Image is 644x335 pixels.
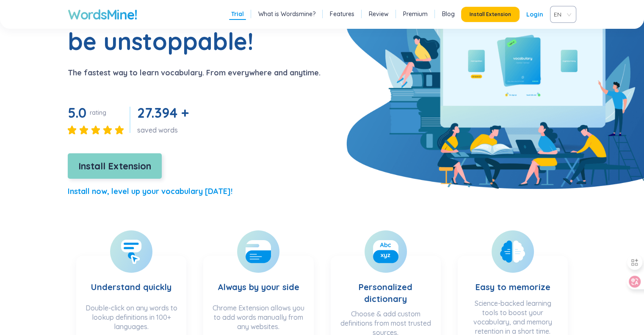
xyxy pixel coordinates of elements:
[554,8,569,21] span: VIE
[369,10,389,18] a: Review
[68,163,162,171] a: Install Extension
[475,264,550,294] h3: Easy to memorize
[218,264,299,299] h3: Always by your side
[91,264,171,299] h3: Understand quickly
[78,159,151,174] span: Install Extension
[461,7,520,22] button: Install Extension
[137,104,188,121] span: 27.394 +
[231,10,244,18] a: Trial
[68,104,86,121] span: 5.0
[68,153,162,179] button: Install Extension
[330,10,354,18] a: Features
[442,10,455,18] a: Blog
[137,125,192,135] div: saved words
[526,7,543,22] a: Login
[339,264,432,305] h3: Personalized dictionary
[403,10,428,18] a: Premium
[68,6,137,23] a: WordsMine!
[90,108,106,117] div: rating
[68,185,232,197] p: Install now, level up your vocabulary [DATE]!
[470,11,511,18] span: Install Extension
[68,67,321,79] p: The fastest way to learn vocabulary. From everywhere and anytime.
[258,10,315,18] a: What is Wordsmine?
